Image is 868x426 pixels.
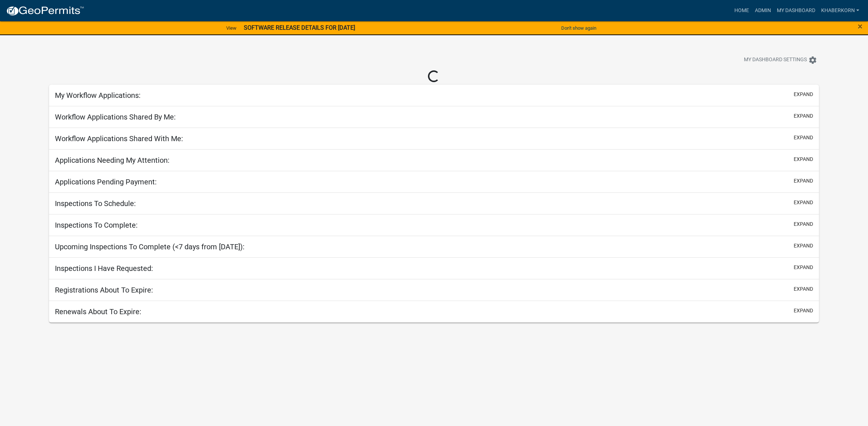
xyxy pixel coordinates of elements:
strong: SOFTWARE RELEASE DETAILS FOR [DATE] [244,24,355,31]
button: expand [794,264,813,271]
button: expand [794,177,813,185]
h5: Workflow Applications Shared With Me: [55,134,183,143]
button: Close [858,22,863,31]
h5: Inspections To Complete: [55,221,138,229]
a: View [223,22,239,34]
span: × [858,21,863,32]
a: Home [731,4,752,18]
button: expand [794,242,813,250]
h5: Workflow Applications Shared By Me: [55,113,176,121]
h5: Registrations About To Expire: [55,286,153,294]
span: My Dashboard Settings [744,56,807,65]
button: expand [794,91,813,98]
a: My Dashboard [774,4,818,18]
button: expand [794,199,813,206]
h5: My Workflow Applications: [55,91,141,100]
button: expand [794,220,813,228]
button: Don't show again [558,22,599,34]
h5: Inspections I Have Requested: [55,264,153,273]
a: khaberkorn [818,4,862,18]
i: settings [808,56,817,65]
button: expand [794,134,813,142]
h5: Applications Needing My Attention: [55,156,169,165]
button: expand [794,112,813,120]
button: expand [794,155,813,163]
h5: Applications Pending Payment: [55,177,157,186]
h5: Upcoming Inspections To Complete (<7 days from [DATE]): [55,242,245,251]
a: Admin [752,4,774,18]
button: expand [794,307,813,315]
button: expand [794,285,813,293]
button: My Dashboard Settingssettings [738,53,823,67]
h5: Inspections To Schedule: [55,199,136,208]
h5: Renewals About To Expire: [55,307,141,316]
